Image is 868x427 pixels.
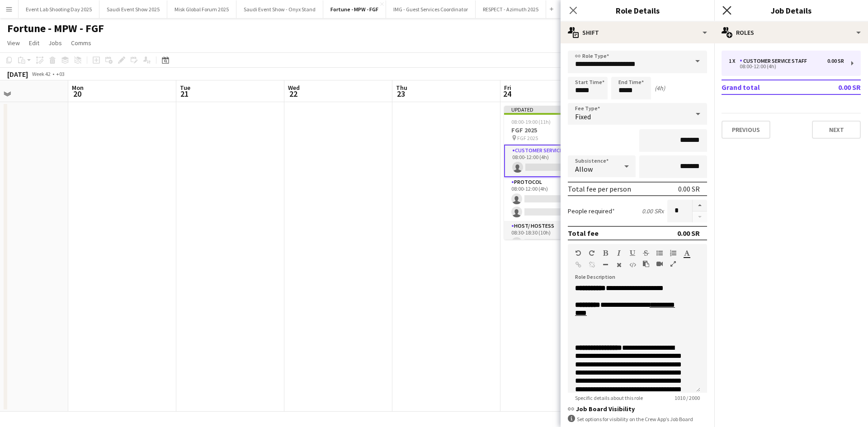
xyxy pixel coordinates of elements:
[517,135,538,141] span: FGF 2025
[45,37,66,49] a: Jobs
[740,58,811,64] div: Customer Service Staff
[722,121,770,139] button: Previous
[19,0,99,18] button: Event Lab Shooting Day 2025
[180,84,190,92] span: Tue
[616,261,622,268] button: Clear Formatting
[568,229,599,238] div: Total fee
[629,249,636,257] button: Underline
[809,80,861,94] td: 0.00 SR
[504,126,605,134] h3: FGF 2025
[287,89,300,99] span: 22
[667,394,707,401] span: 1010 / 2000
[323,0,386,18] button: Fortune - MPW - FGF
[4,37,24,49] a: View
[568,405,707,413] h3: Job Board Visibility
[575,164,593,174] span: Allow
[7,39,20,47] span: View
[714,22,868,43] div: Roles
[729,64,844,69] div: 08:00-12:00 (4h)
[503,89,511,99] span: 24
[396,84,407,92] span: Thu
[656,249,663,257] button: Unordered List
[476,0,546,18] button: RESPECT - Azimuth 2025
[99,0,167,18] button: Saudi Event Show 2025
[575,112,591,121] span: Fixed
[589,249,595,257] button: Redo
[504,84,511,92] span: Fri
[504,177,605,221] app-card-role: Protocol397A0/208:00-12:00 (4h)
[56,70,65,77] div: +03
[693,200,707,211] button: Increase
[71,39,91,47] span: Comms
[629,261,636,268] button: HTML Code
[71,89,84,99] span: 20
[677,229,700,238] div: 0.00 SR
[7,22,104,35] h1: Fortune - MPW - FGF
[670,249,676,257] button: Ordered List
[643,260,649,267] button: Paste as plain text
[643,249,649,257] button: Strikethrough
[511,118,551,125] span: 08:00-19:00 (11h)
[642,207,664,215] div: 0.00 SR x
[722,80,809,94] td: Grand total
[678,184,700,193] div: 0.00 SR
[67,37,95,49] a: Comms
[568,394,650,401] span: Specific details about this role
[656,260,663,267] button: Insert video
[395,89,407,99] span: 23
[7,70,28,79] div: [DATE]
[602,261,609,268] button: Horizontal Line
[288,84,300,92] span: Wed
[561,5,714,16] h3: Role Details
[48,39,62,47] span: Jobs
[568,207,615,215] label: People required
[655,84,665,92] div: (4h)
[714,5,868,16] h3: Job Details
[827,58,844,64] div: 0.00 SR
[504,106,605,113] div: Updated
[575,249,581,257] button: Undo
[684,249,690,257] button: Text Color
[179,89,190,99] span: 21
[812,121,861,139] button: Next
[568,415,707,423] div: Set options for visibility on the Crew App’s Job Board
[72,84,84,92] span: Mon
[25,37,43,49] a: Edit
[167,0,236,18] button: Misk Global Forum 2025
[670,260,676,267] button: Fullscreen
[602,249,609,257] button: Bold
[30,70,52,77] span: Week 42
[236,0,323,18] button: Saudi Event Show - Onyx Stand
[561,22,714,43] div: Shift
[729,58,740,64] div: 1 x
[386,0,476,18] button: IMG - Guest Services Coordinator
[504,145,605,177] app-card-role: Customer Service Staff205A0/108:00-12:00 (4h)
[568,184,631,193] div: Total fee per person
[29,39,39,47] span: Edit
[504,106,605,239] app-job-card: Updated08:00-19:00 (11h)4/28FGF 2025 FGF 20258 RolesCustomer Service Staff205A0/108:00-12:00 (4h)...
[504,221,605,409] app-card-role: Host/ Hostess239A0/1308:30-18:30 (10h)
[616,249,622,257] button: Italic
